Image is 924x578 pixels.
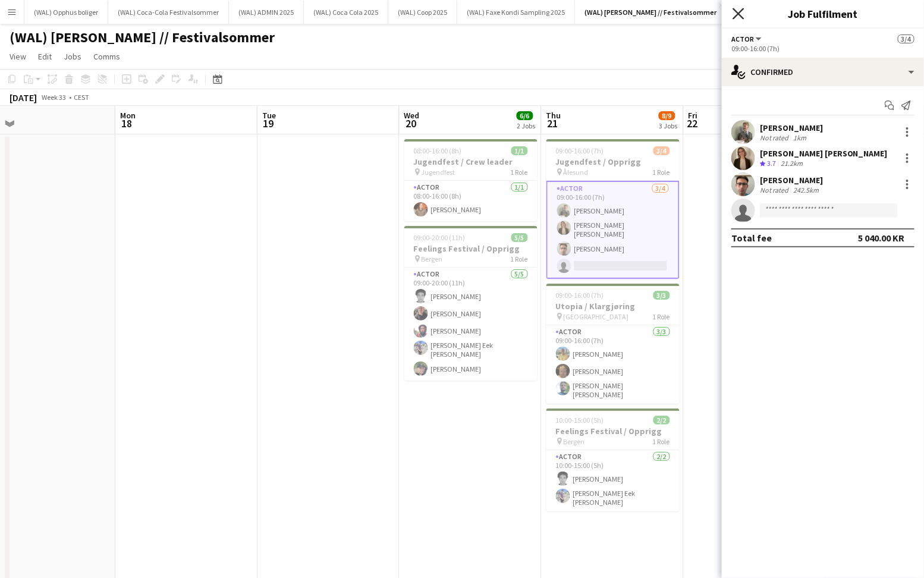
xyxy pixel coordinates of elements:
[10,92,37,103] div: [DATE]
[229,1,304,24] button: (WAL) ADMIN 2025
[10,29,275,46] h1: (WAL) [PERSON_NAME] // Festivalsommer
[791,186,821,194] div: 242.5km
[653,291,670,300] span: 3/3
[546,110,561,121] span: Thu
[10,51,26,62] span: View
[689,110,698,121] span: Fri
[731,232,772,244] div: Total fee
[546,139,680,279] app-job-card: 09:00-16:00 (7h)3/4Jugendfest / Opprigg Ålesund1 RoleActor3/409:00-16:00 (7h)[PERSON_NAME][PERSON...
[898,34,914,43] span: 3/4
[545,117,561,130] span: 21
[404,139,538,221] app-job-card: 08:00-16:00 (8h)1/1Jugendfest / Crew leader Jugendfest1 RoleActor1/108:00-16:00 (8h)[PERSON_NAME]
[457,1,575,24] button: (WAL) Faxe Kondi Sampling 2025
[108,1,229,24] button: (WAL) Coca-Cola Festivalsommer
[404,268,538,381] app-card-role: Actor5/509:00-20:00 (11h)[PERSON_NAME][PERSON_NAME][PERSON_NAME][PERSON_NAME] Eek [PERSON_NAME][P...
[546,325,680,404] app-card-role: Actor3/309:00-16:00 (7h)[PERSON_NAME][PERSON_NAME][PERSON_NAME] [PERSON_NAME]
[388,1,457,24] button: (WAL) Coop 2025
[404,226,538,381] app-job-card: 09:00-20:00 (11h)5/5Feelings Festival / Opprigg Bergen1 RoleActor5/509:00-20:00 (11h)[PERSON_NAME...
[653,437,670,446] span: 1 Role
[511,233,528,242] span: 5/5
[760,175,823,186] div: [PERSON_NAME]
[546,450,680,511] app-card-role: Actor2/210:00-15:00 (5h)[PERSON_NAME][PERSON_NAME] Eek [PERSON_NAME]
[38,51,52,62] span: Edit
[791,133,809,142] div: 1km
[414,146,462,155] span: 08:00-16:00 (8h)
[33,49,56,64] a: Edit
[517,121,536,130] div: 2 Jobs
[659,121,678,130] div: 3 Jobs
[511,255,528,263] span: 1 Role
[304,1,388,24] button: (WAL) Coca Cola 2025
[722,6,924,21] h3: Job Fulfilment
[517,111,533,120] span: 6/6
[722,58,924,86] div: Confirmed
[120,110,136,121] span: Mon
[564,437,585,446] span: Bergen
[659,111,675,120] span: 8/9
[511,146,528,155] span: 1/1
[260,117,276,130] span: 19
[511,168,528,177] span: 1 Role
[404,181,538,221] app-card-role: Actor1/108:00-16:00 (8h)[PERSON_NAME]
[653,146,670,155] span: 3/4
[546,409,680,511] app-job-card: 10:00-15:00 (5h)2/2Feelings Festival / Opprigg Bergen1 RoleActor2/210:00-15:00 (5h)[PERSON_NAME][...
[74,93,89,102] div: CEST
[556,416,604,425] span: 10:00-15:00 (5h)
[687,117,698,130] span: 22
[414,233,466,242] span: 09:00-20:00 (11h)
[731,34,754,43] span: Actor
[422,255,443,263] span: Bergen
[118,117,136,130] span: 18
[653,168,670,177] span: 1 Role
[39,93,69,102] span: Week 33
[5,49,31,64] a: View
[404,156,538,167] h3: Jugendfest / Crew leader
[760,186,791,194] div: Not rated
[404,110,420,121] span: Wed
[403,117,420,130] span: 20
[564,312,629,321] span: [GEOGRAPHIC_DATA]
[760,148,888,159] div: [PERSON_NAME] [PERSON_NAME]
[778,159,805,169] div: 21.2km
[653,312,670,321] span: 1 Role
[546,284,680,404] app-job-card: 09:00-16:00 (7h)3/3Utopia / Klargjøring [GEOGRAPHIC_DATA]1 RoleActor3/309:00-16:00 (7h)[PERSON_NA...
[564,168,589,177] span: Ålesund
[422,168,455,177] span: Jugendfest
[556,146,604,155] span: 09:00-16:00 (7h)
[64,51,81,62] span: Jobs
[404,243,538,254] h3: Feelings Festival / Opprigg
[546,426,680,436] h3: Feelings Festival / Opprigg
[546,181,680,279] app-card-role: Actor3/409:00-16:00 (7h)[PERSON_NAME][PERSON_NAME] [PERSON_NAME][PERSON_NAME]
[59,49,86,64] a: Jobs
[93,51,120,62] span: Comms
[546,301,680,312] h3: Utopia / Klargjøring
[653,416,670,425] span: 2/2
[556,291,604,300] span: 09:00-16:00 (7h)
[760,122,823,133] div: [PERSON_NAME]
[859,232,905,244] div: 5 040.00 KR
[767,159,776,168] span: 3.7
[575,1,727,24] button: (WAL) [PERSON_NAME] // Festivalsommer
[731,44,914,53] div: 09:00-16:00 (7h)
[731,34,763,43] button: Actor
[262,110,276,121] span: Tue
[760,133,791,142] div: Not rated
[546,156,680,167] h3: Jugendfest / Opprigg
[24,1,108,24] button: (WAL) Opphus boliger
[89,49,125,64] a: Comms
